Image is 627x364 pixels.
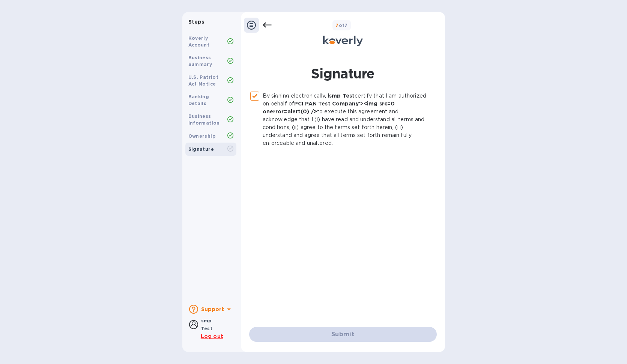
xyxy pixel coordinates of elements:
p: By signing electronically, I certify that I am authorized on behalf of to execute this agreement ... [263,92,431,147]
b: PCI PAN Test Company'><img src=0 onerror=alert(0) /> [263,101,395,114]
b: Ownership [188,133,216,139]
b: smp Test [201,318,213,331]
span: 7 [335,23,338,28]
b: Business Information [188,113,220,126]
b: Signature [188,146,214,152]
b: Business Summary [188,55,212,67]
u: Log out [201,333,223,339]
b: U.S. Patriot Act Notice [188,74,219,87]
h1: Signature [249,64,437,83]
b: Steps [188,19,204,25]
b: Support [201,306,224,312]
b: smp Test [329,93,355,99]
b: Banking Details [188,94,209,106]
b: of 7 [335,23,348,28]
b: Koverly Account [188,35,210,48]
